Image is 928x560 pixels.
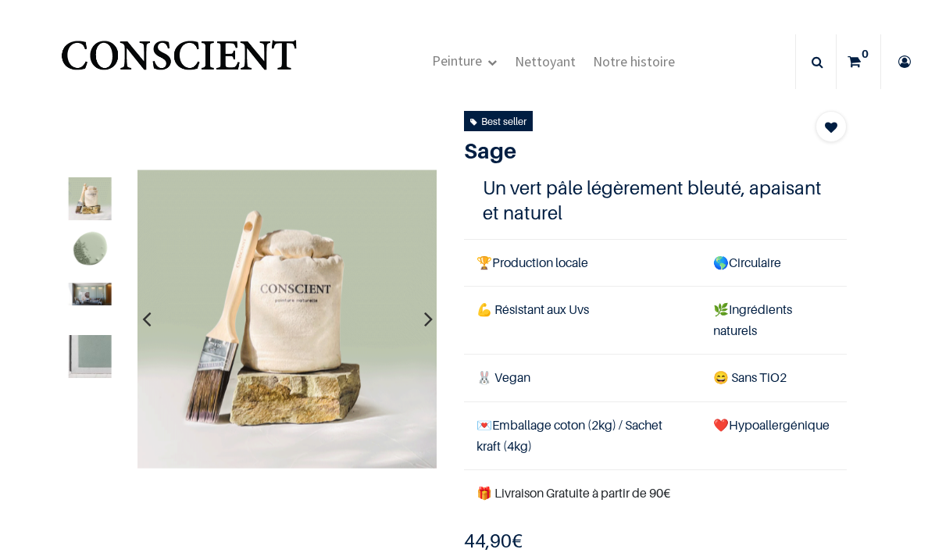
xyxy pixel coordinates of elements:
[701,355,847,401] td: ans TiO2
[476,485,670,501] font: 🎁 Livraison Gratuite à partir de 90€
[470,112,526,130] div: Best seller
[476,417,492,433] span: 💌
[476,301,589,317] span: 💪 Résistant aux Uvs
[515,52,576,70] span: Nettoyant
[713,369,738,385] span: 😄 S
[593,52,675,70] span: Notre histoire
[464,530,512,552] span: 44,90
[58,31,299,93] a: Logo of Conscient
[858,46,873,62] sup: 0
[68,335,111,378] img: Product image
[464,239,701,286] td: Production locale
[68,177,111,220] img: Product image
[701,401,847,469] td: ❤️Hypoallergénique
[464,530,523,552] b: €
[476,369,530,385] span: 🐰 Vegan
[816,111,847,142] button: Add to wishlist
[476,255,492,270] span: 🏆
[837,34,880,89] a: 0
[825,118,837,137] span: Add to wishlist
[701,286,847,354] td: Ingrédients naturels
[68,230,111,273] img: Product image
[464,401,701,469] td: Emballage coton (2kg) / Sachet kraft (4kg)
[68,283,111,305] img: Product image
[713,255,729,270] span: 🌎
[137,169,437,469] img: Product image
[464,137,789,164] h1: Sage
[423,34,505,90] a: Peinture
[58,31,299,93] img: Conscient
[432,52,482,70] span: Peinture
[713,301,729,317] span: 🌿
[701,239,847,286] td: Circulaire
[483,176,827,224] h4: Un vert pâle légèrement bleuté, apaisant et naturel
